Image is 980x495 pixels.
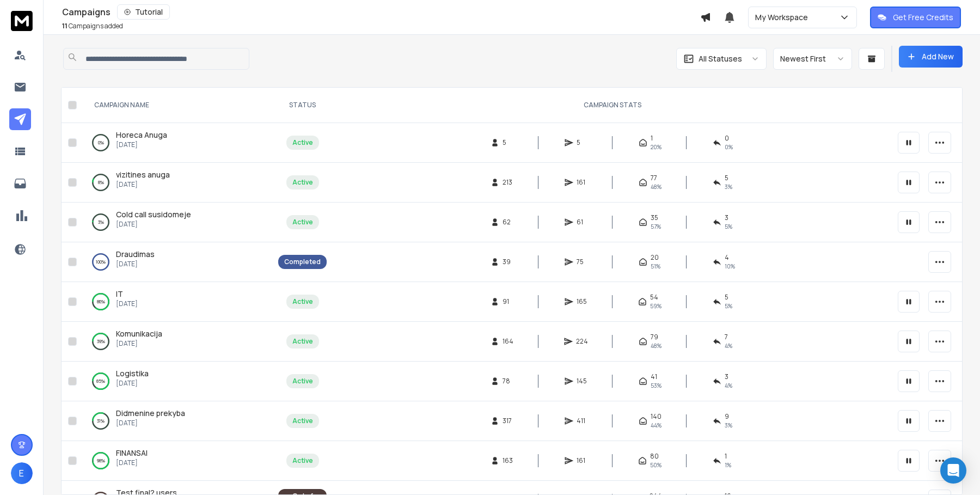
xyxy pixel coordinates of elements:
[116,328,162,339] a: Komunikacija
[576,337,588,346] span: 224
[651,222,661,231] span: 57 %
[577,377,587,386] span: 145
[773,48,852,70] button: Newest First
[899,46,963,68] button: Add New
[81,203,272,242] td: 3%Cold call susidomeje[DATE]
[116,408,185,419] a: Didmenine prekyba
[81,123,272,163] td: 0%Horeca Anuga[DATE]
[81,282,272,322] td: 86%IT[DATE]
[577,417,587,425] span: 411
[116,169,170,180] span: vizitines anuga
[116,368,149,379] a: Logistika
[725,302,732,310] span: 5 %
[292,297,313,306] div: Active
[651,341,661,350] span: 48 %
[81,322,272,362] td: 39%Komunikacija[DATE]
[725,461,731,469] span: 1 %
[116,459,148,467] p: [DATE]
[725,333,728,341] span: 7
[503,417,513,425] span: 317
[116,289,123,300] a: IT
[97,415,105,426] p: 31 %
[725,293,728,302] span: 5
[284,258,321,266] div: Completed
[11,462,33,484] button: E
[651,143,661,151] span: 20 %
[116,419,185,427] p: [DATE]
[116,249,155,259] span: Draudimas
[651,372,657,381] span: 41
[725,213,728,222] span: 3
[893,12,953,23] p: Get Free Credits
[116,140,167,149] p: [DATE]
[97,336,105,347] p: 39 %
[81,362,272,401] td: 85%Logistika[DATE]
[577,178,587,187] span: 161
[81,401,272,441] td: 31%Didmenine prekyba[DATE]
[116,249,155,260] a: Draudimas
[651,174,657,182] span: 77
[116,339,162,348] p: [DATE]
[81,242,272,282] td: 100%Draudimas[DATE]
[62,21,68,30] span: 11
[651,333,658,341] span: 79
[98,217,104,228] p: 3 %
[116,209,191,219] span: Cold call susidomeje
[651,381,661,390] span: 53 %
[292,377,313,386] div: Active
[650,452,659,461] span: 80
[116,220,191,229] p: [DATE]
[503,297,513,306] span: 91
[503,178,513,187] span: 213
[725,174,728,182] span: 5
[292,456,313,465] div: Active
[725,134,729,143] span: 0
[650,461,661,469] span: 50 %
[116,169,170,180] a: vizitines anuga
[81,441,272,481] td: 98%FINANSAI[DATE]
[98,177,104,188] p: 8 %
[292,337,313,346] div: Active
[292,218,313,227] div: Active
[62,4,700,20] div: Campaigns
[651,253,659,262] span: 20
[870,7,961,28] button: Get Free Credits
[577,456,587,465] span: 161
[503,456,513,465] span: 163
[116,448,148,458] span: FINANSAI
[755,12,812,23] p: My Workspace
[725,452,727,461] span: 1
[116,379,149,388] p: [DATE]
[116,209,191,220] a: Cold call susidomeje
[503,258,513,266] span: 39
[725,143,733,151] span: 0 %
[651,262,660,271] span: 51 %
[725,182,732,191] span: 3 %
[116,260,155,268] p: [DATE]
[651,412,661,421] span: 140
[651,213,658,222] span: 35
[725,421,732,430] span: 3 %
[725,262,735,271] span: 10 %
[725,341,732,350] span: 4 %
[577,258,587,266] span: 75
[725,253,729,262] span: 4
[116,368,149,378] span: Logistika
[292,417,313,425] div: Active
[699,53,742,64] p: All Statuses
[650,293,658,302] span: 54
[940,457,966,484] div: Open Intercom Messenger
[503,138,513,147] span: 5
[98,137,104,148] p: 0 %
[116,130,167,140] a: Horeca Anuga
[116,328,162,339] span: Komunikacija
[650,302,661,310] span: 59 %
[272,88,333,123] th: STATUS
[577,138,587,147] span: 5
[81,88,272,123] th: CAMPAIGN NAME
[62,22,123,30] p: Campaigns added
[117,4,170,20] button: Tutorial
